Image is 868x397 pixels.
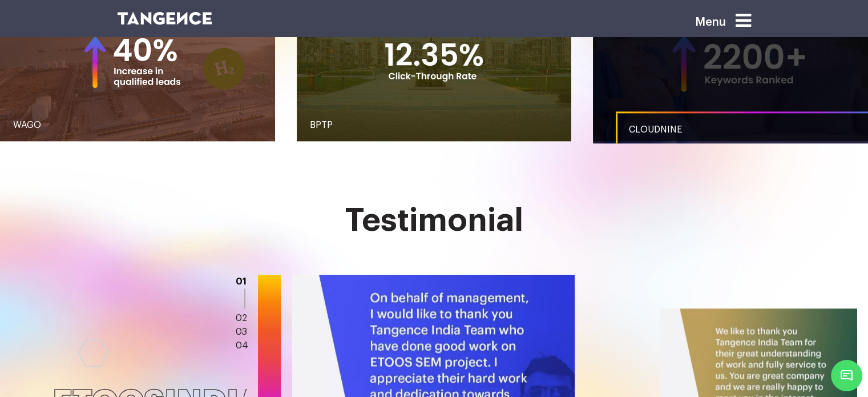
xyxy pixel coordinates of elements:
a: 01 [236,277,247,286]
a: 04 [236,341,248,350]
span: WAGO [13,121,41,130]
img: logo SVG [118,12,212,25]
span: CLOUDNINE [629,125,682,134]
h2: Testimonial [118,203,751,238]
a: 02 [236,314,247,323]
span: BPTP [310,121,333,130]
a: BPTP [297,107,572,143]
a: 03 [236,327,247,336]
span: Chat Widget [831,360,862,391]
